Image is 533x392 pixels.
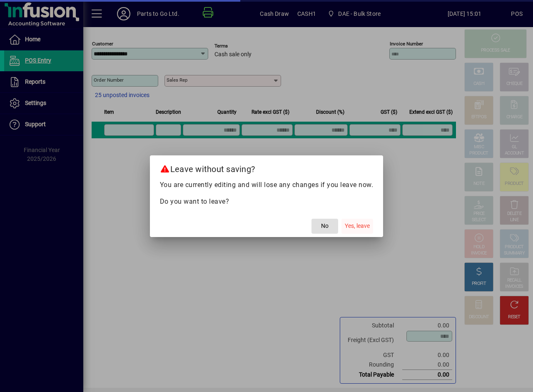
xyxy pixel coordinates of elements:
span: No [321,222,329,230]
button: No [311,219,338,234]
h2: Leave without saving? [150,155,384,180]
p: Do you want to leave? [160,197,374,207]
button: Yes, leave [341,219,373,234]
span: Yes, leave [345,222,370,230]
p: You are currently editing and will lose any changes if you leave now. [160,180,374,190]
